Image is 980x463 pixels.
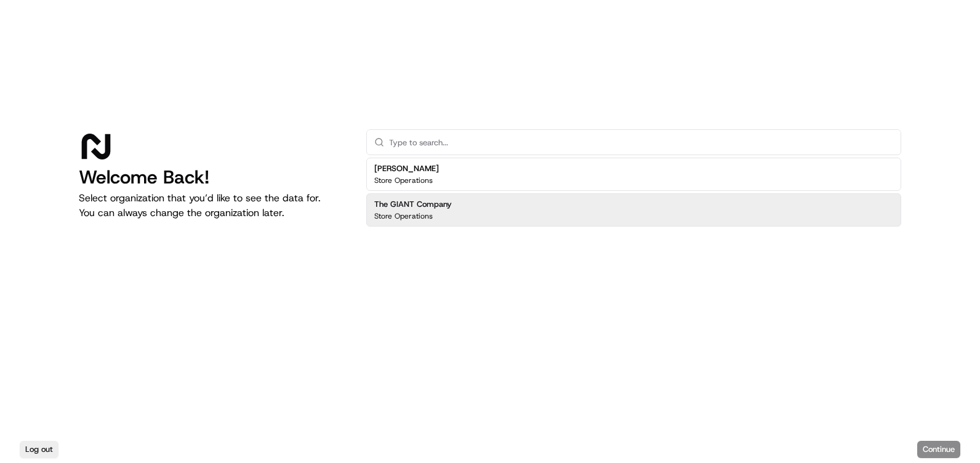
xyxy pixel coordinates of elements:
[79,191,347,220] p: Select organization that you’d like to see the data for. You can always change the organization l...
[389,130,893,155] input: Type to search...
[374,175,433,185] p: Store Operations
[20,441,58,458] button: Log out
[374,199,452,210] h2: The GIANT Company
[374,211,433,221] p: Store Operations
[79,166,347,188] h1: Welcome Back!
[366,155,901,229] div: Suggestions
[374,163,439,174] h2: [PERSON_NAME]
